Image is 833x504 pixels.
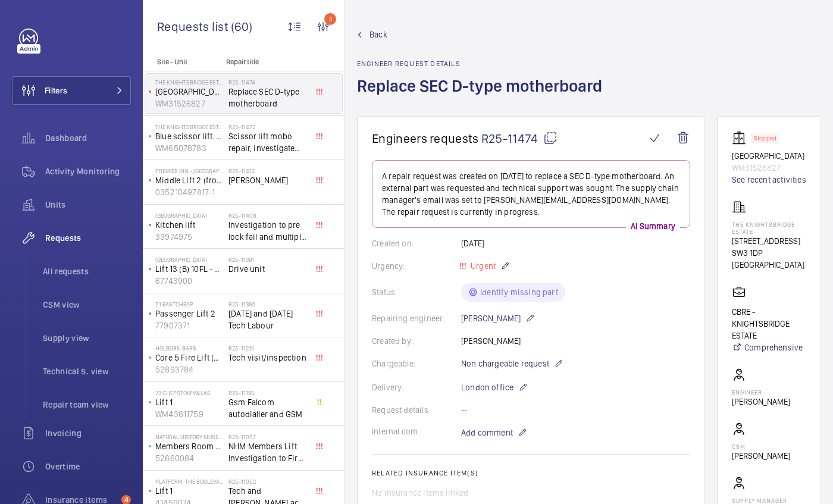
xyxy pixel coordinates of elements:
[228,174,307,186] span: [PERSON_NAME]
[481,131,558,146] span: R25-11474
[369,29,387,40] span: Back
[45,232,131,244] span: Requests
[43,332,131,344] span: Supply view
[732,174,806,186] a: See recent activities
[228,263,307,275] span: Drive unit
[228,212,307,219] h2: R25-11408
[732,497,806,504] p: Supply manager
[732,150,806,162] p: [GEOGRAPHIC_DATA]
[732,306,806,342] p: CBRE - KNIGHTSBRIDGE ESTATE
[626,220,680,232] p: AI Summary
[228,86,307,109] span: Replace SEC D-type motherboard
[45,427,131,439] span: Invoicing
[461,311,535,325] p: [PERSON_NAME]
[155,389,224,396] p: 33 Chepstow Villas
[228,308,307,331] span: [DATE] and [DATE] Tech Labour
[732,342,806,353] a: Comprehensive
[155,256,224,263] p: [GEOGRAPHIC_DATA]
[228,300,307,308] h2: R25-11386
[155,186,224,198] p: 035210497817-1
[45,132,131,144] span: Dashboard
[155,123,224,130] p: The Knightsbridge Estate
[155,212,224,219] p: [GEOGRAPHIC_DATA]
[12,76,131,105] button: Filters
[155,142,224,154] p: WM65078783
[732,389,790,396] p: Engineer
[228,123,307,130] h2: R25-11472
[43,265,131,277] span: All requests
[155,98,224,109] p: WM31526827
[732,247,806,271] p: SW3 1DP [GEOGRAPHIC_DATA]
[45,461,131,472] span: Overtime
[461,427,513,439] span: Add comment
[372,131,479,146] span: Engineers requests
[732,443,790,450] p: CSM
[155,345,224,352] p: Holborn Bars
[155,478,224,485] p: Platform, The Boulevard
[155,485,224,497] p: Lift 1
[155,408,224,420] p: WM43611759
[155,300,224,308] p: 51 Eastcheap
[732,131,751,145] img: elevator.svg
[155,86,224,98] p: [GEOGRAPHIC_DATA]
[372,469,690,477] h2: Related insurance item(s)
[228,396,307,420] span: Gsm Falcom autodialler and GSM
[461,380,528,395] p: London office
[155,433,224,440] p: Natural History Museum
[155,396,224,408] p: Lift 1
[155,440,224,452] p: Members Room Lift
[226,58,305,66] p: Repair title
[155,231,224,243] p: 33974975
[228,433,307,440] h2: R25-11057
[155,79,224,86] p: The Knightsbridge Estate
[155,352,224,364] p: Core 5 Fire Lift (Building 2) 6FL
[45,165,131,177] span: Activity Monitoring
[157,19,231,34] span: Requests list
[357,60,609,68] h2: Engineer request details
[228,389,307,396] h2: R25-11195
[228,256,307,263] h2: R25-11391
[732,221,806,235] p: The Knightsbridge Estate
[155,364,224,375] p: 52893784
[43,365,131,377] span: Technical S. view
[155,167,224,174] p: Premier Inn - [GEOGRAPHIC_DATA]
[228,130,307,154] span: Scissor lift mobo repair, investigate with set of drawings
[228,79,307,86] h2: R25-11474
[155,320,224,331] p: 77907371
[143,58,221,66] p: Site - Unit
[754,136,776,140] p: Stopped
[732,162,806,174] p: WM31526827
[461,358,549,370] span: Non chargeable request
[155,275,224,287] p: 67743900
[45,84,67,96] span: Filters
[155,308,224,320] p: Passenger Lift 2
[155,452,224,464] p: 52660084
[43,399,131,411] span: Repair team view
[468,261,496,271] span: Urgent
[228,219,307,243] span: Investigation to pre lock fail and multiple lift fails
[155,130,224,142] p: Blue scissor lift. service yard 404396
[357,75,609,116] h1: Replace SEC D-type motherboard
[155,263,224,275] p: Lift 13 (B) 10FL - KL B
[732,235,806,247] p: [STREET_ADDRESS]
[45,199,131,211] span: Units
[43,299,131,311] span: CSM view
[228,345,307,352] h2: R25-11231
[155,174,224,186] p: Middle Lift 2 (from reception)
[382,170,680,218] p: A repair request was created on [DATE] to replace a SEC D-type motherboard. An external part was ...
[228,167,307,174] h2: R25-11412
[228,478,307,485] h2: R25-11052
[228,440,307,464] span: NHM Members Lift Investigation to Fire Control
[732,396,790,408] p: [PERSON_NAME]
[228,352,307,364] span: Tech visit/inspection
[732,450,790,462] p: [PERSON_NAME]
[155,219,224,231] p: Kitchen lift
